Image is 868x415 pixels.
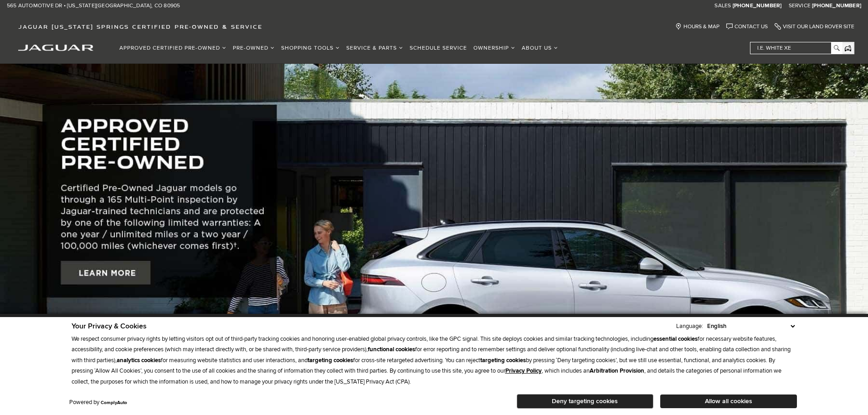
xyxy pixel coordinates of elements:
a: Jaguar [US_STATE] Springs Certified Pre-Owned & Service [14,23,267,30]
strong: functional cookies [368,346,415,353]
a: Contact Us [726,23,768,30]
a: Ownership [470,40,519,56]
a: Visit Our Land Rover Site [775,23,854,30]
a: Service & Parts [343,40,406,56]
div: Language: [676,323,703,329]
a: [PHONE_NUMBER] [733,2,782,10]
strong: targeting cookies [480,357,526,364]
span: Jaguar [US_STATE] Springs Certified Pre-Owned & Service [18,23,262,30]
a: Approved Certified Pre-Owned [116,40,230,56]
a: Privacy Policy [505,367,542,374]
a: ComplyAuto [101,400,127,405]
a: Schedule Service [406,40,470,56]
button: Deny targeting cookies [517,394,653,409]
p: We respect consumer privacy rights by letting visitors opt out of third-party tracking cookies an... [72,334,797,387]
a: [PHONE_NUMBER] [812,2,861,10]
strong: Arbitration Provision [590,367,644,374]
nav: Main Navigation [116,40,561,56]
span: Service [789,2,811,9]
strong: essential cookies [653,335,698,343]
a: Shopping Tools [278,40,343,56]
button: Allow all cookies [660,395,797,408]
input: i.e. White XE [750,42,842,54]
a: Hours & Map [675,23,719,30]
span: Sales [714,2,731,9]
img: Jaguar [18,45,93,51]
strong: targeting cookies [308,357,353,364]
strong: analytics cookies [117,357,161,364]
div: Powered by [69,400,127,405]
span: Your Privacy & Cookies [72,322,147,331]
a: Pre-Owned [230,40,278,56]
a: 565 Automotive Dr • [US_STATE][GEOGRAPHIC_DATA], CO 80905 [7,2,180,10]
a: jaguar [18,43,93,51]
select: Language Select [705,322,797,331]
a: About Us [519,40,561,56]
